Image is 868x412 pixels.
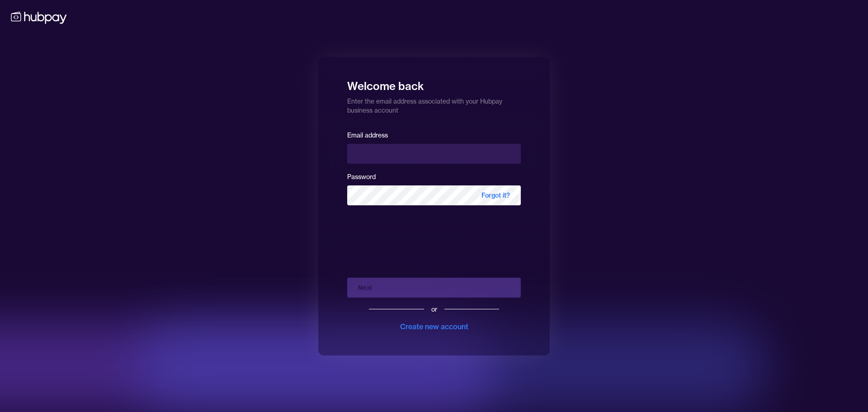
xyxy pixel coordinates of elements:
[431,305,437,314] div: or
[400,321,468,332] div: Create new account
[347,93,521,115] p: Enter the email address associated with your Hubpay business account
[347,173,376,181] label: Password
[347,131,388,139] label: Email address
[471,185,521,205] span: Forgot it?
[347,73,521,93] h1: Welcome back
